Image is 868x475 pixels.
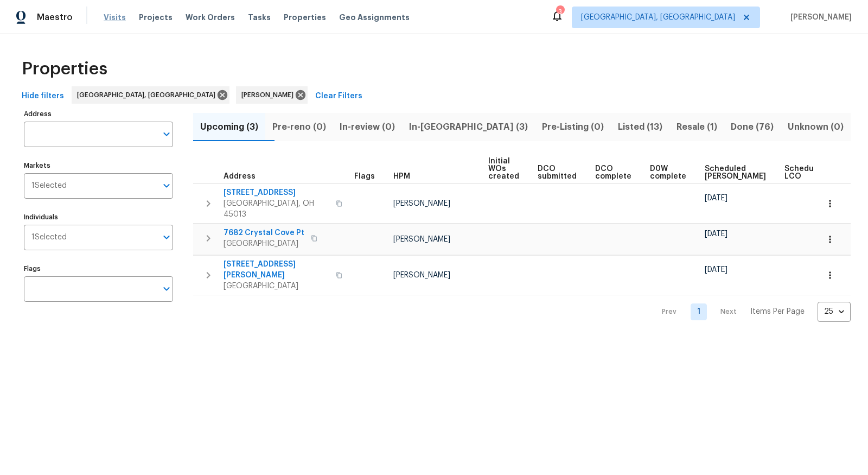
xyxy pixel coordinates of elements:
[488,157,519,180] span: Initial WOs created
[787,119,844,135] span: Unknown (0)
[315,90,362,103] span: Clear Filters
[784,165,826,180] span: Scheduled LCO
[224,198,329,220] span: [GEOGRAPHIC_DATA], OH 45013
[595,165,631,180] span: DCO complete
[705,194,727,202] span: [DATE]
[750,306,805,317] p: Items Per Page
[617,119,663,135] span: Listed (13)
[77,90,220,100] span: [GEOGRAPHIC_DATA], [GEOGRAPHIC_DATA]
[22,90,64,103] span: Hide filters
[393,200,450,207] span: [PERSON_NAME]
[393,173,410,180] span: HPM
[24,162,173,169] label: Markets
[24,214,173,220] label: Individuals
[186,12,235,23] span: Work Orders
[72,86,229,104] div: [GEOGRAPHIC_DATA], [GEOGRAPHIC_DATA]
[676,119,718,135] span: Resale (1)
[691,303,707,320] a: Goto page 1
[159,230,174,245] button: Open
[730,119,774,135] span: Done (76)
[340,119,396,135] span: In-review (0)
[705,230,727,238] span: [DATE]
[538,165,577,180] span: DCO submitted
[393,236,450,243] span: [PERSON_NAME]
[24,265,173,272] label: Flags
[339,12,410,23] span: Geo Assignments
[556,7,564,17] div: 3
[241,90,298,100] span: [PERSON_NAME]
[159,281,174,296] button: Open
[652,302,851,322] nav: Pagination Navigation
[159,178,174,193] button: Open
[31,181,67,191] span: 1 Selected
[650,165,686,180] span: D0W complete
[31,233,67,242] span: 1 Selected
[224,238,304,249] span: [GEOGRAPHIC_DATA]
[284,12,326,23] span: Properties
[236,86,308,104] div: [PERSON_NAME]
[224,187,329,198] span: [STREET_ADDRESS]
[786,12,852,23] span: [PERSON_NAME]
[818,297,851,326] div: 25
[17,86,68,106] button: Hide filters
[224,259,329,281] span: [STREET_ADDRESS][PERSON_NAME]
[393,271,450,279] span: [PERSON_NAME]
[200,119,259,135] span: Upcoming (3)
[22,64,107,74] span: Properties
[272,119,327,135] span: Pre-reno (0)
[224,227,304,238] span: 7682 Crystal Cove Pt
[139,12,173,23] span: Projects
[311,86,367,106] button: Clear Filters
[104,12,126,23] span: Visits
[705,165,766,180] span: Scheduled [PERSON_NAME]
[37,12,73,23] span: Maestro
[581,12,735,23] span: [GEOGRAPHIC_DATA], [GEOGRAPHIC_DATA]
[248,14,271,21] span: Tasks
[705,266,727,274] span: [DATE]
[224,173,256,180] span: Address
[24,111,173,117] label: Address
[159,126,174,142] button: Open
[354,173,375,180] span: Flags
[409,119,528,135] span: In-[GEOGRAPHIC_DATA] (3)
[541,119,604,135] span: Pre-Listing (0)
[224,281,329,292] span: [GEOGRAPHIC_DATA]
